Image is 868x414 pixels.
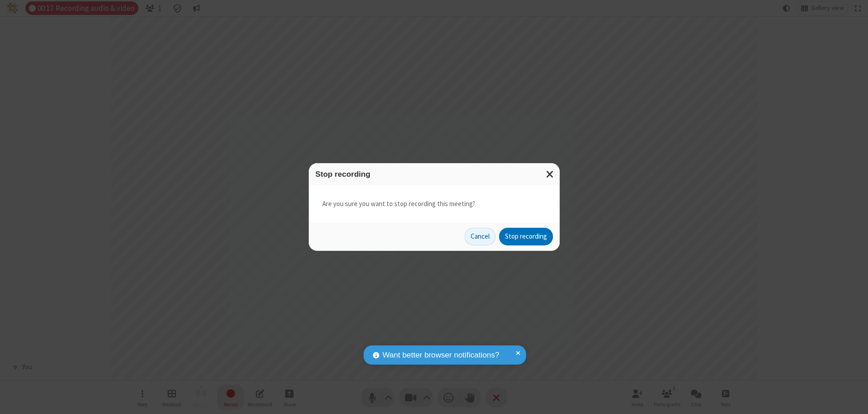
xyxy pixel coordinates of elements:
h3: Stop recording [316,170,553,179]
span: Want better browser notifications? [382,349,499,361]
button: Close modal [541,163,560,185]
button: Stop recording [499,228,553,246]
button: Cancel [465,228,495,246]
div: Are you sure you want to stop recording this meeting? [309,185,560,223]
